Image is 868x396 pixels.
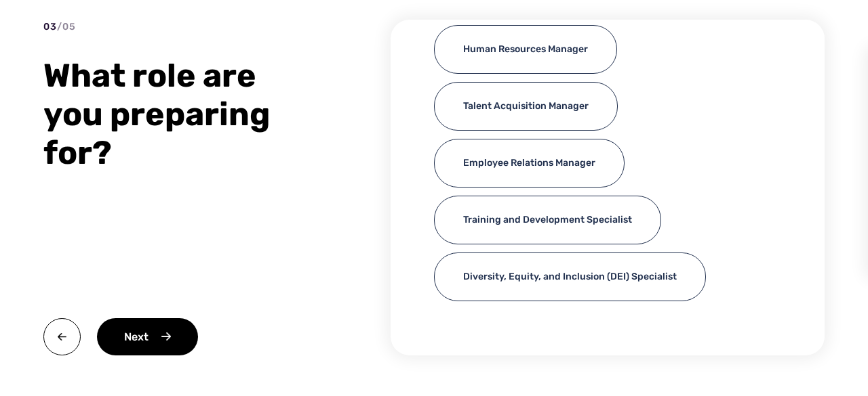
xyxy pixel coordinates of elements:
div: Human Resources Manager [434,25,617,74]
div: Talent Acquisition Manager [434,82,618,131]
div: Training and Development Specialist [434,196,661,244]
div: What role are you preparing for? [43,56,328,172]
div: 03 [43,20,76,34]
div: Diversity, Equity, and Inclusion (DEI) Specialist [434,252,706,301]
div: Next [97,318,198,355]
span: / 05 [57,21,76,32]
img: back [43,318,81,355]
div: Employee Relations Manager [434,139,625,188]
